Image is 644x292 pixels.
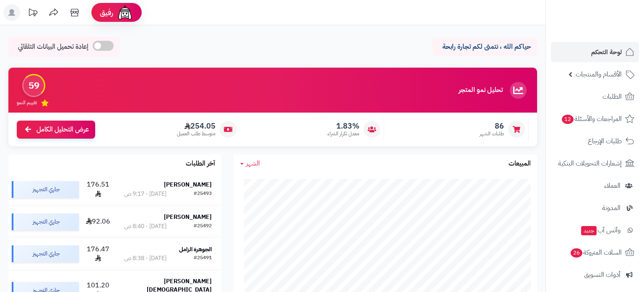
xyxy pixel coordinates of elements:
div: [DATE] - 8:40 ص [124,222,166,231]
span: طلبات الإرجاع [588,135,622,147]
span: وآتس آب [580,224,621,236]
div: جاري التجهيز [12,213,79,230]
a: لوحة التحكم [551,42,639,62]
img: logo-2.png [587,19,636,37]
span: السلات المتروكة [570,247,622,258]
div: #25492 [194,222,212,231]
a: وآتس آبجديد [551,220,639,240]
span: إعادة تحميل البيانات التلقائي [18,42,88,52]
td: 92.06 [82,206,114,237]
span: المراجعات والأسئلة [561,113,622,125]
span: العملاء [604,180,621,192]
span: تقييم النمو [17,99,37,106]
a: طلبات الإرجاع [551,131,639,151]
h3: المبيعات [509,160,531,168]
span: معدل تكرار الشراء [327,130,359,137]
span: 86 [480,121,504,131]
span: المدونة [602,202,621,214]
h3: تحليل نمو المتجر [459,87,503,94]
span: طلبات الشهر [480,130,504,137]
a: تحديثات المنصة [22,4,43,23]
a: الشهر [240,159,260,168]
a: الطلبات [551,87,639,107]
span: جديد [581,226,597,235]
strong: الجوهرة الزامل [179,245,212,254]
a: العملاء [551,176,639,196]
span: عرض التحليل الكامل [36,125,89,134]
span: إشعارات التحويلات البنكية [558,158,622,169]
div: #25493 [194,190,212,198]
td: 176.47 [82,238,114,271]
strong: [PERSON_NAME] [164,180,212,189]
div: جاري التجهيز [12,181,79,198]
div: [DATE] - 9:17 ص [124,190,166,198]
div: #25491 [194,254,212,263]
span: الطلبات [602,91,622,103]
span: رفيق [100,8,113,18]
img: ai-face.png [117,4,133,21]
a: السلات المتروكة26 [551,242,639,263]
a: عرض التحليل الكامل [17,121,95,139]
a: المراجعات والأسئلة12 [551,109,639,129]
span: الأقسام والمنتجات [576,68,622,80]
a: أدوات التسويق [551,265,639,285]
div: [DATE] - 8:38 ص [124,254,166,263]
h3: آخر الطلبات [186,160,215,168]
span: 1.83% [327,121,359,131]
strong: [PERSON_NAME] [164,213,212,221]
p: حياكم الله ، نتمنى لكم تجارة رابحة [439,42,531,52]
span: 12 [562,115,574,124]
span: لوحة التحكم [591,46,622,58]
span: الشهر [246,158,260,168]
div: جاري التجهيز [12,245,79,262]
a: إشعارات التحويلات البنكية [551,153,639,174]
a: المدونة [551,198,639,218]
span: أدوات التسويق [584,269,621,281]
span: 26 [571,248,583,258]
span: متوسط طلب العميل [177,130,216,137]
td: 176.51 [82,173,114,206]
span: 254.05 [177,121,216,131]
